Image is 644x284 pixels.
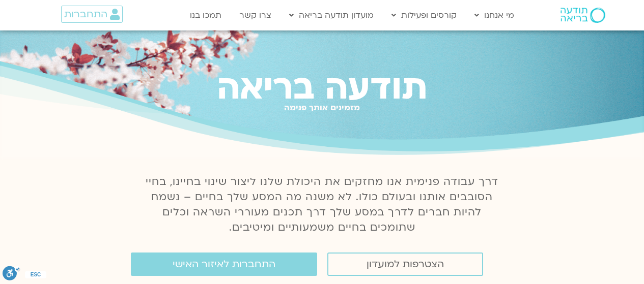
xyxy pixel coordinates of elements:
[131,253,317,276] a: התחברות לאיזור האישי
[140,174,505,235] p: דרך עבודה פנימית אנו מחזקים את היכולת שלנו ליצור שינוי בחיינו, בחיי הסובבים אותנו ובעולם כולו. לא...
[327,253,483,276] a: הצטרפות למועדון
[185,6,227,25] a: תמכו בנו
[386,6,462,25] a: קורסים ופעילות
[234,6,276,25] a: צרו קשר
[284,6,379,25] a: מועדון תודעה בריאה
[561,8,605,23] img: תודעה בריאה
[469,6,519,25] a: מי אנחנו
[367,259,444,270] span: הצטרפות למועדון
[61,6,123,23] a: התחברות
[64,9,107,20] span: התחברות
[173,259,275,270] span: התחברות לאיזור האישי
